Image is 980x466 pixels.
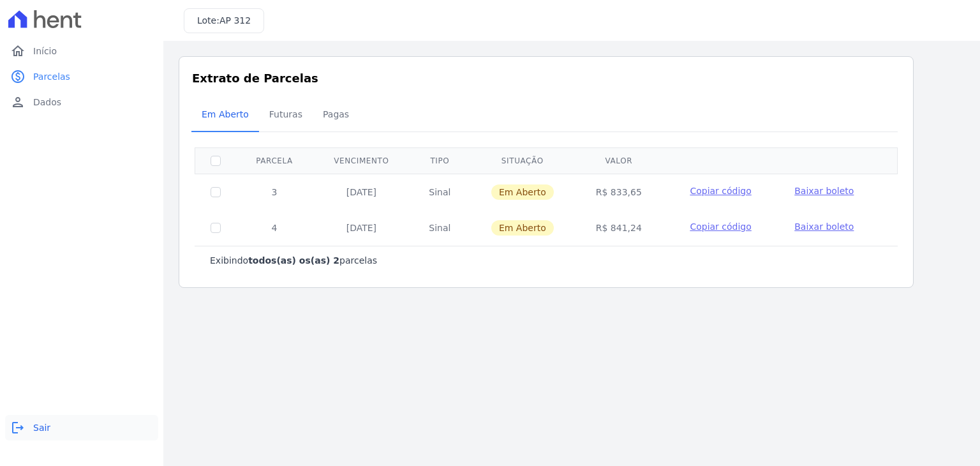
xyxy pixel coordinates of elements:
[313,147,410,174] th: Vencimento
[575,210,662,246] td: R$ 841,24
[313,210,410,246] td: [DATE]
[410,174,470,210] td: Sinal
[194,101,256,127] span: Em Aberto
[210,254,377,267] p: Exibindo parcelas
[10,43,26,59] i: home
[678,184,764,197] button: Copiar código
[236,174,313,210] td: 3
[678,220,764,233] button: Copiar código
[410,210,470,246] td: Sinal
[315,101,357,127] span: Pagas
[575,174,662,210] td: R$ 833,65
[575,147,662,174] th: Valor
[248,255,339,266] b: todos(as) os(as) 2
[33,45,57,57] span: Início
[690,186,751,196] span: Copiar código
[5,64,158,89] a: paidParcelas
[690,222,751,232] span: Copiar código
[794,222,854,232] span: Baixar boleto
[794,220,854,233] a: Baixar boleto
[262,101,310,127] span: Futuras
[10,69,26,84] i: paid
[259,99,313,132] a: Futuras
[10,420,26,435] i: logout
[794,186,854,196] span: Baixar boleto
[191,99,259,132] a: Em Aberto
[219,15,251,26] span: AP 312
[33,421,50,434] span: Sair
[10,94,26,110] i: person
[313,174,410,210] td: [DATE]
[470,147,575,174] th: Situação
[33,96,61,109] span: Dados
[33,70,70,83] span: Parcelas
[313,99,359,132] a: Pagas
[5,89,158,115] a: personDados
[794,184,854,197] a: Baixar boleto
[5,38,158,64] a: homeInício
[5,415,158,440] a: logoutSair
[491,220,554,236] span: Em Aberto
[236,147,313,174] th: Parcela
[197,14,251,27] h3: Lote:
[410,147,470,174] th: Tipo
[236,210,313,246] td: 4
[491,184,554,200] span: Em Aberto
[192,70,900,87] h3: Extrato de Parcelas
